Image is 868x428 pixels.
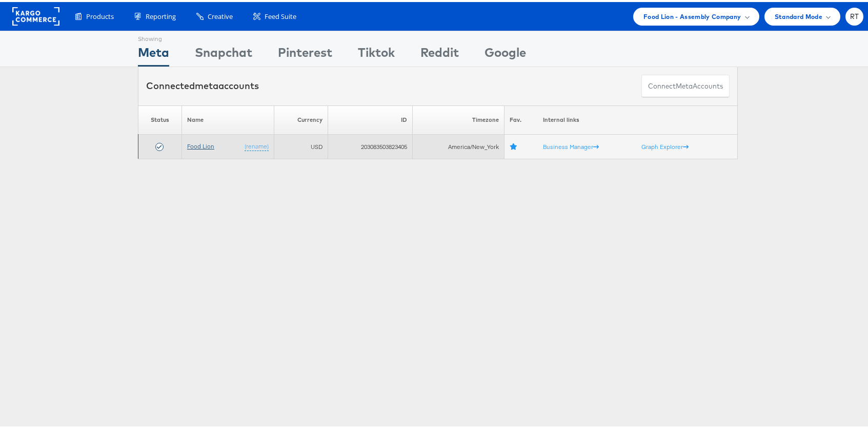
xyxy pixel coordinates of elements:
[245,140,269,149] a: (rename)
[138,29,169,41] div: Showing
[420,41,459,65] div: Reddit
[328,103,413,133] th: ID
[328,133,413,157] td: 203083503823405
[181,103,274,133] th: Name
[86,10,114,19] span: Products
[641,73,730,96] button: ConnectmetaAccounts
[274,133,328,157] td: USD
[274,103,328,133] th: Currency
[146,10,176,19] span: Reporting
[195,78,218,90] span: meta
[850,11,859,18] span: RT
[641,141,689,148] a: Graph Explorer
[138,41,169,65] div: Meta
[195,41,252,65] div: Snapchat
[643,9,741,20] span: Food Lion - Assembly Company
[358,41,395,65] div: Tiktok
[413,133,504,157] td: America/New_York
[676,79,693,89] span: meta
[146,77,259,91] div: Connected accounts
[543,141,599,148] a: Business Manager
[265,10,296,19] span: Feed Suite
[278,41,332,65] div: Pinterest
[485,41,526,65] div: Google
[775,9,822,20] span: Standard Mode
[187,140,214,148] a: Food Lion
[138,103,182,133] th: Status
[413,103,504,133] th: Timezone
[208,10,233,19] span: Creative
